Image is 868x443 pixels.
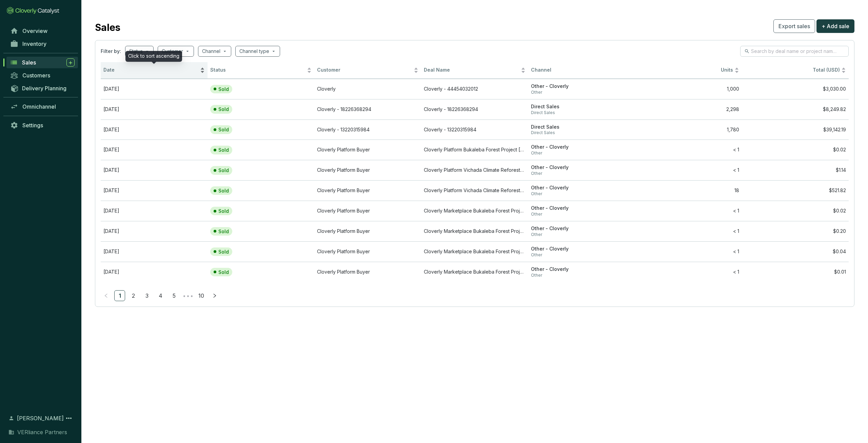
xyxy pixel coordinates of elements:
[218,167,229,173] p: Sold
[816,19,854,33] button: + Add sale
[314,119,421,140] td: Cloverly - 13220315984
[421,62,528,79] th: Deal Name
[128,290,139,301] li: 2
[218,188,229,194] p: Sold
[635,99,742,119] td: 2,298
[196,290,206,301] li: 10
[778,22,810,30] span: Export sales
[635,262,742,282] td: < 1
[635,62,742,79] th: Units
[531,130,632,135] span: Direct Sales
[7,70,78,81] a: Customers
[742,79,849,99] td: $3,030.00
[101,290,112,301] li: Previous Page
[7,101,78,112] a: Omnichannel
[182,290,193,301] span: •••
[531,273,632,278] span: Other
[209,290,220,301] button: right
[531,150,632,156] span: Other
[22,59,36,66] span: Sales
[531,205,632,211] span: Other - Cloverly
[531,225,632,232] span: Other - Cloverly
[635,241,742,262] td: < 1
[421,160,528,180] td: Cloverly Platform Vichada Climate Reforestation Project (PAZ) Oct 29
[101,160,208,180] td: Oct 29 2024
[421,140,528,160] td: Cloverly Platform Bukaleba Forest Project Dec 17
[17,414,64,422] span: [PERSON_NAME]
[6,57,78,68] a: Sales
[531,246,632,252] span: Other - Cloverly
[531,211,632,217] span: Other
[531,144,632,150] span: Other - Cloverly
[95,20,120,35] h2: Sales
[531,164,632,171] span: Other - Cloverly
[531,171,632,176] span: Other
[101,140,208,160] td: Dec 16 2024
[7,25,78,37] a: Overview
[638,67,733,73] span: Units
[169,290,179,301] li: 5
[314,140,421,160] td: Cloverly Platform Buyer
[528,62,635,79] th: Channel
[742,262,849,282] td: $0.01
[218,249,229,255] p: Sold
[169,291,179,301] a: 5
[421,180,528,201] td: Cloverly Platform Vichada Climate Reforestation Project (PAZ) Sep 26
[531,90,632,95] span: Other
[635,180,742,201] td: 18
[742,99,849,119] td: $8,249.82
[314,99,421,119] td: Cloverly - 18226368294
[742,180,849,201] td: $521.82
[635,221,742,241] td: < 1
[531,110,632,115] span: Direct Sales
[742,201,849,221] td: $0.02
[101,221,208,241] td: May 29 2023
[531,185,632,191] span: Other - Cloverly
[813,67,840,73] span: Total (USD)
[531,104,632,110] span: Direct Sales
[421,119,528,140] td: Cloverly - 13220315984
[635,160,742,180] td: < 1
[22,103,56,110] span: Omnichannel
[155,291,165,301] a: 4
[218,228,229,235] p: Sold
[742,221,849,241] td: $0.20
[421,201,528,221] td: Cloverly Marketplace Bukaleba Forest Project May 30
[155,290,166,301] li: 4
[635,79,742,99] td: 1,000
[773,19,815,33] button: Export sales
[22,27,47,34] span: Overview
[822,22,849,30] span: + Add sale
[314,221,421,241] td: Cloverly Platform Buyer
[17,428,67,436] span: VERliance Partners
[125,51,182,62] div: Click to sort ascending
[114,290,125,301] li: 1
[421,221,528,241] td: Cloverly Marketplace Bukaleba Forest Project May 29
[182,290,193,301] li: Next 5 Pages
[104,293,108,298] span: left
[314,160,421,180] td: Cloverly Platform Buyer
[421,79,528,99] td: Cloverly - 44454032012
[128,291,138,301] a: 2
[101,48,121,55] span: Filter by:
[218,147,229,153] p: Sold
[531,83,632,90] span: Other - Cloverly
[314,62,421,79] th: Customer
[210,67,305,73] span: Status
[218,269,229,275] p: Sold
[218,86,229,92] p: Sold
[742,160,849,180] td: $1.14
[101,119,208,140] td: Aug 30 2024
[142,291,152,301] a: 3
[314,241,421,262] td: Cloverly Platform Buyer
[22,85,66,92] span: Delivery Planning
[7,119,78,131] a: Settings
[103,67,199,73] span: Date
[424,67,519,73] span: Deal Name
[218,106,229,112] p: Sold
[101,180,208,201] td: Sep 26 2024
[22,40,46,47] span: Inventory
[141,290,152,301] li: 3
[209,290,220,301] li: Next Page
[742,241,849,262] td: $0.04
